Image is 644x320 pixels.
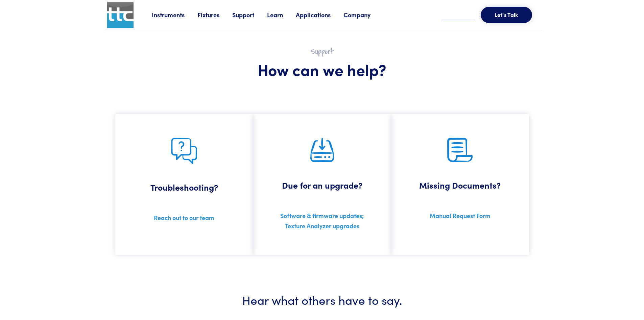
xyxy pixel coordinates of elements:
h1: How can we help? [119,60,525,79]
a: Instruments [152,10,197,19]
h3: Hear what others have to say. [123,291,521,308]
a: Learn [267,10,296,19]
a: Support [232,10,267,19]
img: documents.png [447,138,473,162]
img: ttc_logo_1x1_v1.0.png [107,2,134,28]
a: Company [343,10,383,19]
a: Reach out to our team [154,213,214,222]
button: Let's Talk [481,7,532,23]
img: upgrade.png [310,138,334,162]
a: Manual Request Form [430,211,491,220]
h5: Troubleshooting? [125,164,243,210]
h5: Missing Documents? [401,162,519,208]
h5: Due for an upgrade? [263,162,381,208]
a: Software & firmware updates; [280,211,364,220]
a: Applications [296,10,343,19]
h2: Support [119,46,525,57]
a: Fixtures [197,10,232,19]
a: Texture Analyzer upgrades [285,221,359,230]
img: troubleshooting.png [171,138,197,164]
